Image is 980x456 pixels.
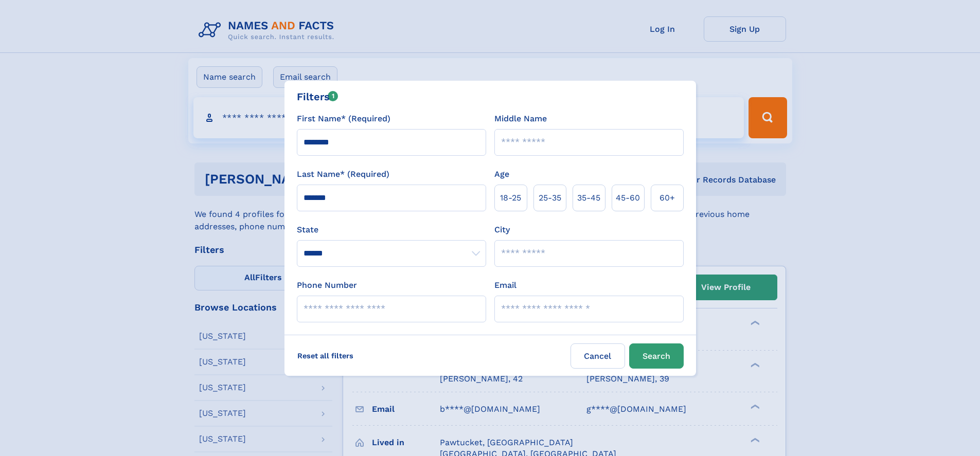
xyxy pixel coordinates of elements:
[297,279,357,291] label: Phone Number
[494,279,516,291] label: Email
[297,224,486,236] label: State
[494,168,509,180] label: Age
[616,192,640,204] span: 45‑60
[660,192,675,204] span: 60+
[297,168,389,180] label: Last Name* (Required)
[297,89,338,104] div: Filters
[500,192,521,204] span: 18‑25
[291,343,360,368] label: Reset all filters
[539,192,561,204] span: 25‑35
[494,113,547,125] label: Middle Name
[629,343,684,369] button: Search
[571,343,625,369] label: Cancel
[297,113,390,125] label: First Name* (Required)
[494,224,510,236] label: City
[577,192,600,204] span: 35‑45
